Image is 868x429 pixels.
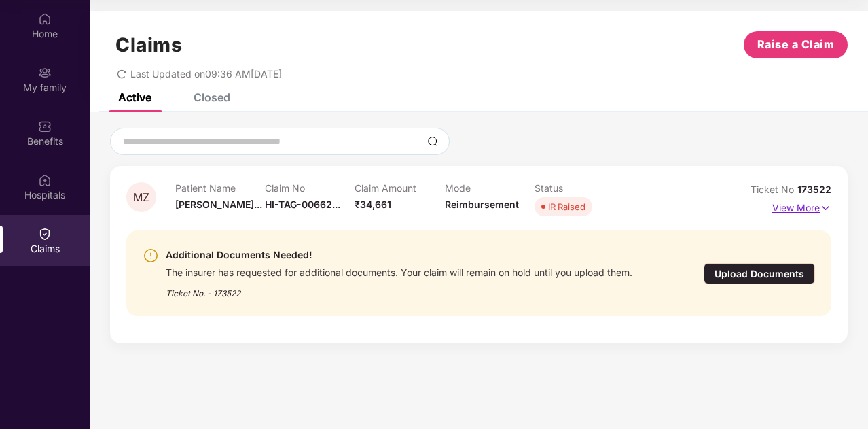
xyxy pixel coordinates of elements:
span: Last Updated on 09:36 AM[DATE] [130,68,282,80]
img: svg+xml;base64,PHN2ZyBpZD0iSG9tZSIgeG1sbnM9Imh0dHA6Ly93d3cudzMub3JnLzIwMDAvc3ZnIiB3aWR0aD0iMjAiIG... [38,12,52,26]
img: svg+xml;base64,PHN2ZyBpZD0iQmVuZWZpdHMiIHhtbG5zPSJodHRwOi8vd3d3LnczLm9yZy8yMDAwL3N2ZyIgd2lkdGg9Ij... [38,120,52,133]
p: Patient Name [175,182,265,194]
span: Ticket No [751,184,797,195]
h1: Claims [115,33,182,56]
button: Raise a Claim [744,31,848,58]
span: Reimbursement [445,199,519,210]
img: svg+xml;base64,PHN2ZyBpZD0iU2VhcmNoLTMyeDMyIiB4bWxucz0iaHR0cDovL3d3dy53My5vcmcvMjAwMC9zdmciIHdpZH... [427,136,438,147]
p: View More [772,197,831,216]
img: svg+xml;base64,PHN2ZyBpZD0iV2FybmluZ18tXzI0eDI0IiBkYXRhLW5hbWU9Ildhcm5pbmcgLSAyNHgyNCIgeG1sbnM9Im... [143,247,159,264]
div: Additional Documents Needed! [166,247,632,263]
div: Upload Documents [704,263,815,284]
img: svg+xml;base64,PHN2ZyB4bWxucz0iaHR0cDovL3d3dy53My5vcmcvMjAwMC9zdmciIHdpZHRoPSIxNyIgaGVpZ2h0PSIxNy... [820,201,831,216]
p: Status [535,182,624,194]
span: HI-TAG-00662... [265,199,340,210]
span: 173522 [797,184,831,195]
img: svg+xml;base64,PHN2ZyB3aWR0aD0iMjAiIGhlaWdodD0iMjAiIHZpZXdCb3g9IjAgMCAyMCAyMCIgZmlsbD0ibm9uZSIgeG... [38,66,52,80]
div: The insurer has requested for additional documents. Your claim will remain on hold until you uplo... [166,263,632,279]
span: Raise a Claim [757,36,835,53]
p: Claim Amount [355,182,444,194]
div: Active [118,90,151,104]
span: MZ [133,192,149,203]
span: redo [117,68,126,80]
div: Closed [194,90,230,104]
img: svg+xml;base64,PHN2ZyBpZD0iQ2xhaW0iIHhtbG5zPSJodHRwOi8vd3d3LnczLm9yZy8yMDAwL3N2ZyIgd2lkdGg9IjIwIi... [38,227,52,241]
span: [PERSON_NAME]... [175,199,262,210]
div: IR Raised [548,200,585,213]
p: Claim No [265,182,355,194]
span: ₹34,661 [355,199,391,210]
img: svg+xml;base64,PHN2ZyBpZD0iSG9zcGl0YWxzIiB4bWxucz0iaHR0cDovL3d3dy53My5vcmcvMjAwMC9zdmciIHdpZHRoPS... [38,173,52,187]
p: Mode [445,182,535,194]
div: Ticket No. - 173522 [166,279,632,300]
